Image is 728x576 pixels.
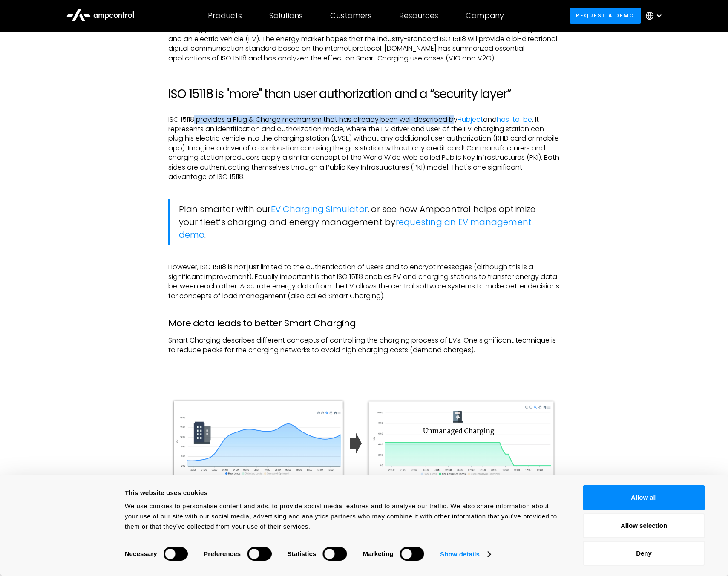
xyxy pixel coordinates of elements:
[168,395,560,567] img: ampcontrol smart charging electric vehicle
[204,550,241,557] strong: Preferences
[269,11,303,20] div: Solutions
[125,488,564,498] div: This website uses cookies
[583,485,705,510] button: Allow all
[271,203,368,215] a: EV Charging Simulator
[399,11,438,20] div: Resources
[125,550,157,557] strong: Necessary
[168,199,560,245] blockquote: Plan smarter with our , or see how Ampcontrol helps optimize your fleet’s charging and energy man...
[168,336,560,355] p: Smart Charging describes different concepts of controlling the charging process of EVs. One signi...
[583,541,705,566] button: Deny
[208,11,242,20] div: Products
[168,115,560,182] p: ISO 15118 provides a Plug & Charge mechanism that has already been well described by and . It rep...
[440,548,490,561] a: Show details
[168,362,560,371] p: ‍
[288,550,317,557] strong: Statistics
[125,501,564,532] div: We use cookies to personalise content and ads, to provide social media features and to analyse ou...
[330,11,372,20] div: Customers
[497,115,532,124] a: has-to-be
[466,11,504,20] div: Company
[168,15,560,63] p: In the past months, Charge Point Operators (CPO), electric fleet managers, and electric utilities...
[570,8,641,23] a: Request a demo
[583,513,705,538] button: Allow selection
[179,216,532,241] a: requesting an EV management demo
[168,318,560,329] h3: More data leads to better Smart Charging
[458,115,483,124] a: Hubject
[124,543,125,544] legend: Consent Selection
[168,87,560,101] h2: ISO 15118 is "more" than user authorization and a “security layer”
[168,262,560,301] p: However, ISO 15118 is not just limited to the authentication of users and to encrypt messages (al...
[363,550,394,557] strong: Marketing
